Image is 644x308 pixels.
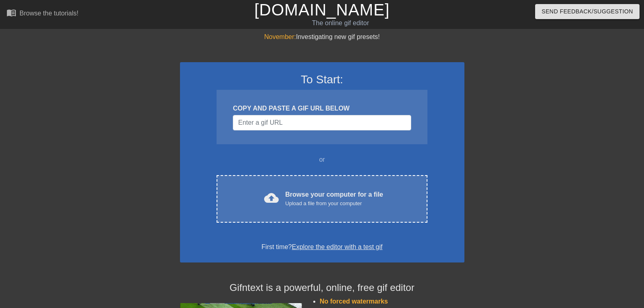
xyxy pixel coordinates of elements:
span: cloud_upload [264,191,279,205]
div: The online gif editor [219,18,462,28]
div: Investigating new gif presets! [180,32,464,42]
a: [DOMAIN_NAME] [254,1,390,19]
span: menu_book [7,8,16,17]
div: First time? [191,242,454,252]
div: Browse your computer for a file [285,190,383,208]
span: Send Feedback/Suggestion [542,7,633,17]
div: Browse the tutorials! [20,10,78,17]
h3: To Start: [191,73,454,87]
div: COPY AND PASTE A GIF URL BELOW [233,104,411,113]
div: Upload a file from your computer [285,200,383,208]
span: November: [264,33,296,40]
a: Explore the editor with a test gif [292,243,382,250]
span: No forced watermarks [320,298,388,305]
button: Send Feedback/Suggestion [535,4,640,19]
div: or [201,155,443,165]
input: Username [233,115,411,130]
a: Browse the tutorials! [7,8,78,20]
h4: Gifntext is a powerful, online, free gif editor [180,282,464,294]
